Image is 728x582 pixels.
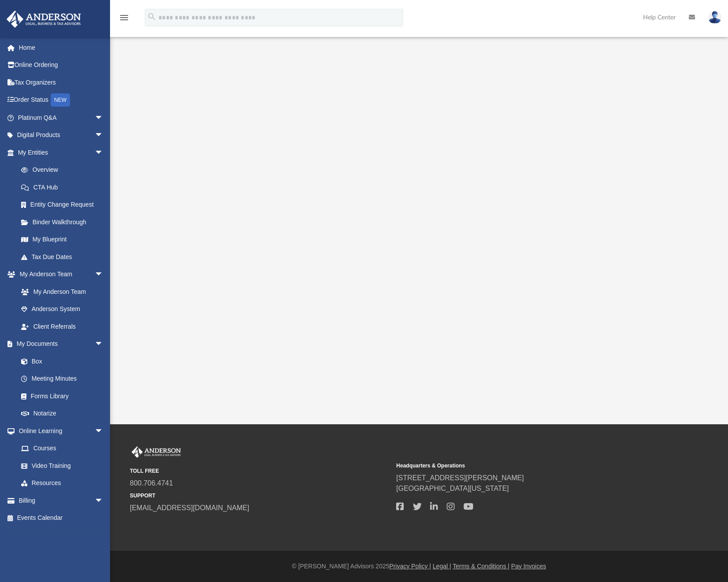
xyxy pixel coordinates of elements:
[12,248,117,266] a: Tax Due Dates
[12,457,108,474] a: Video Training
[396,485,509,492] a: [GEOGRAPHIC_DATA][US_STATE]
[95,126,112,145] span: arrow_drop_down
[130,446,183,458] img: Anderson Advisors Platinum Portal
[396,462,656,470] small: Headquarters & Operations
[6,144,117,161] a: My Entitiesarrow_drop_down
[12,440,112,457] a: Courses
[390,563,431,570] a: Privacy Policy |
[95,109,112,127] span: arrow_drop_down
[12,318,112,335] a: Client Referrals
[396,474,524,482] a: [STREET_ADDRESS][PERSON_NAME]
[6,109,117,126] a: Platinum Q&Aarrow_drop_down
[6,126,117,144] a: Digital Productsarrow_drop_down
[110,562,728,571] div: © [PERSON_NAME] Advisors 2025
[51,93,70,107] div: NEW
[6,266,112,283] a: My Anderson Teamarrow_drop_down
[12,213,117,231] a: Binder Walkthrough
[6,74,117,91] a: Tax Organizers
[12,178,117,196] a: CTA Hub
[511,563,546,570] a: Pay Invoices
[147,12,157,22] i: search
[12,231,112,248] a: My Blueprint
[453,563,510,570] a: Terms & Conditions |
[95,266,112,284] span: arrow_drop_down
[95,492,112,510] span: arrow_drop_down
[12,370,112,388] a: Meeting Minutes
[119,12,129,23] i: menu
[6,56,117,74] a: Online Ordering
[6,509,117,527] a: Events Calendar
[6,91,117,109] a: Order StatusNEW
[95,422,112,440] span: arrow_drop_down
[95,335,112,353] span: arrow_drop_down
[433,563,451,570] a: Legal |
[130,504,249,512] a: [EMAIL_ADDRESS][DOMAIN_NAME]
[4,11,84,28] img: Anderson Advisors Platinum Portal
[708,11,721,24] img: User Pic
[12,387,108,405] a: Forms Library
[6,492,117,509] a: Billingarrow_drop_down
[119,17,129,23] a: menu
[130,492,390,500] small: SUPPORT
[12,283,108,300] a: My Anderson Team
[12,196,117,214] a: Entity Change Request
[12,300,112,318] a: Anderson System
[12,352,108,370] a: Box
[6,39,117,56] a: Home
[130,479,173,487] a: 800.706.4741
[95,144,112,162] span: arrow_drop_down
[6,335,112,353] a: My Documentsarrow_drop_down
[12,161,117,179] a: Overview
[12,474,112,492] a: Resources
[130,467,390,475] small: TOLL FREE
[6,422,112,440] a: Online Learningarrow_drop_down
[12,405,112,423] a: Notarize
